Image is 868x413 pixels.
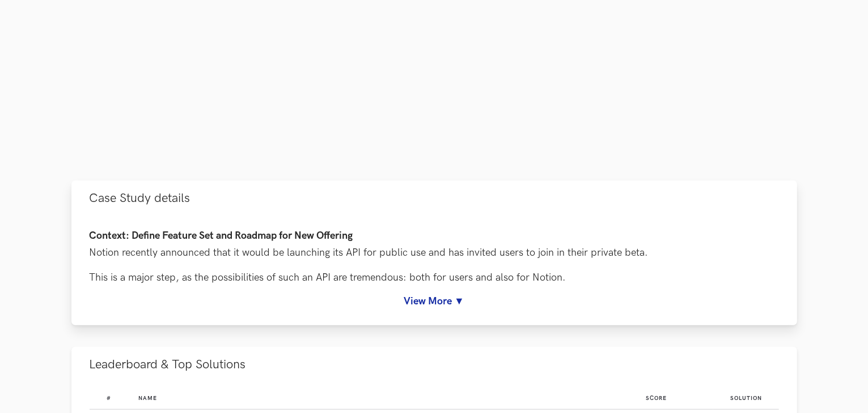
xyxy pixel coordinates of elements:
[90,230,779,242] h4: Context: Define Feature Set and Roadmap for New Offering
[90,246,779,260] p: Notion recently announced that it would be launching its API for public use and has invited users...
[730,395,762,402] span: Solution
[71,347,797,382] button: Leaderboard & Top Solutions
[71,180,797,216] button: Case Study details
[646,395,667,402] span: Score
[90,295,779,307] a: View More ▼
[138,395,157,402] span: Name
[90,357,246,372] span: Leaderboard & Top Solutions
[107,395,111,402] span: #
[90,191,190,206] span: Case Study details
[90,270,779,285] p: This is a major step, as the possibilities of such an API are tremendous: both for users and also...
[71,216,797,325] div: Case Study details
